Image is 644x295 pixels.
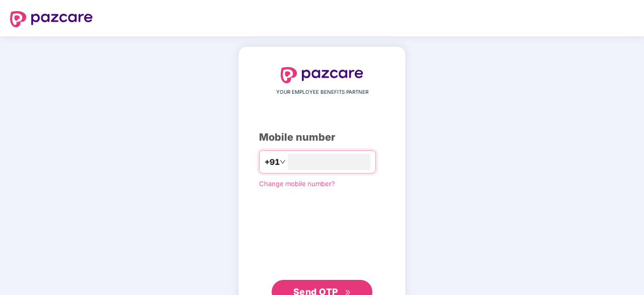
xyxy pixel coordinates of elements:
span: +91 [265,156,280,168]
div: Mobile number [259,130,385,145]
a: Change mobile number? [259,180,335,188]
img: logo [10,11,93,27]
span: YOUR EMPLOYEE BENEFITS PARTNER [276,88,368,96]
span: down [280,159,286,165]
img: logo [281,67,363,83]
